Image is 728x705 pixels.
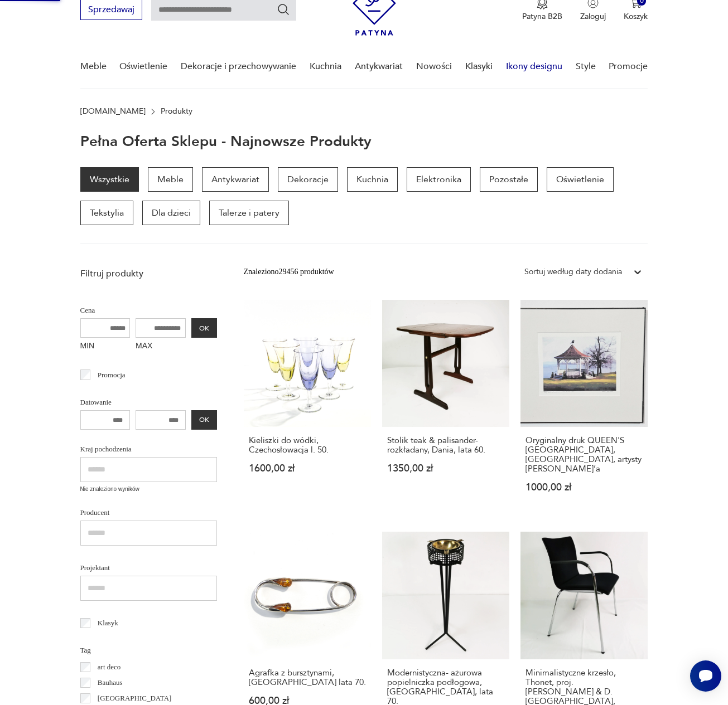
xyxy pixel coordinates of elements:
[609,45,648,88] a: Promocje
[506,45,562,88] a: Ikony designu
[407,167,471,192] a: Elektronika
[80,201,133,225] a: Tekstylia
[310,45,341,88] a: Kuchnia
[416,45,452,88] a: Nowości
[80,485,217,494] p: Nie znaleziono wyników
[80,443,217,455] p: Kraj pochodzenia
[191,318,217,338] button: OK
[202,167,269,192] a: Antykwariat
[80,268,217,280] p: Filtruj produkty
[161,107,192,116] p: Produkty
[244,266,334,278] div: Znaleziono 29456 produktów
[80,304,217,317] p: Cena
[80,7,142,14] a: Sprzedawaj
[278,167,338,192] a: Dekoracje
[387,464,504,473] p: 1350,00 zł
[80,45,107,88] a: Meble
[277,3,290,16] button: Szukaj
[520,300,648,514] a: Oryginalny druk QUEEN'S ROYAL PARK, NIAGARA-ON-THE-LAKE, artysty Douga Forsythe’aOryginalny druk ...
[80,562,217,574] p: Projektant
[98,692,172,704] p: [GEOGRAPHIC_DATA]
[191,410,217,430] button: OK
[525,436,643,474] h3: Oryginalny druk QUEEN'S [GEOGRAPHIC_DATA], [GEOGRAPHIC_DATA], artysty [PERSON_NAME]’a
[98,677,123,689] p: Bauhaus
[249,668,366,687] h3: Agrafka z bursztynami, [GEOGRAPHIC_DATA] lata 70.
[690,660,721,692] iframe: Smartsupp widget button
[80,644,217,657] p: Tag
[249,464,366,473] p: 1600,00 zł
[347,167,398,192] a: Kuchnia
[387,436,504,455] h3: Stolik teak & palisander- rozkładany, Dania, lata 60.
[181,45,296,88] a: Dekoracje i przechowywanie
[142,201,200,225] a: Dla dzieci
[522,11,562,22] p: Patyna B2B
[547,167,614,192] a: Oświetlenie
[119,45,167,88] a: Oświetlenie
[624,11,648,22] p: Koszyk
[355,45,403,88] a: Antykwariat
[465,45,493,88] a: Klasyki
[209,201,289,225] a: Talerze i patery
[382,300,509,514] a: Stolik teak & palisander- rozkładany, Dania, lata 60.Stolik teak & palisander- rozkładany, Dania,...
[80,507,217,519] p: Producent
[80,338,131,356] label: MIN
[576,45,596,88] a: Style
[80,167,139,192] a: Wszystkie
[98,661,121,673] p: art deco
[244,300,371,514] a: Kieliszki do wódki, Czechosłowacja l. 50.Kieliszki do wódki, Czechosłowacja l. 50.1600,00 zł
[80,134,372,149] h1: Pełna oferta sklepu - najnowsze produkty
[80,396,217,409] p: Datowanie
[480,167,538,192] a: Pozostałe
[80,107,146,116] a: [DOMAIN_NAME]
[136,338,186,356] label: MAX
[525,483,643,492] p: 1000,00 zł
[98,617,118,629] p: Klasyk
[98,369,126,381] p: Promocja
[249,436,366,455] h3: Kieliszki do wódki, Czechosłowacja l. 50.
[148,167,193,192] a: Meble
[580,11,606,22] p: Zaloguj
[524,266,622,278] div: Sortuj według daty dodania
